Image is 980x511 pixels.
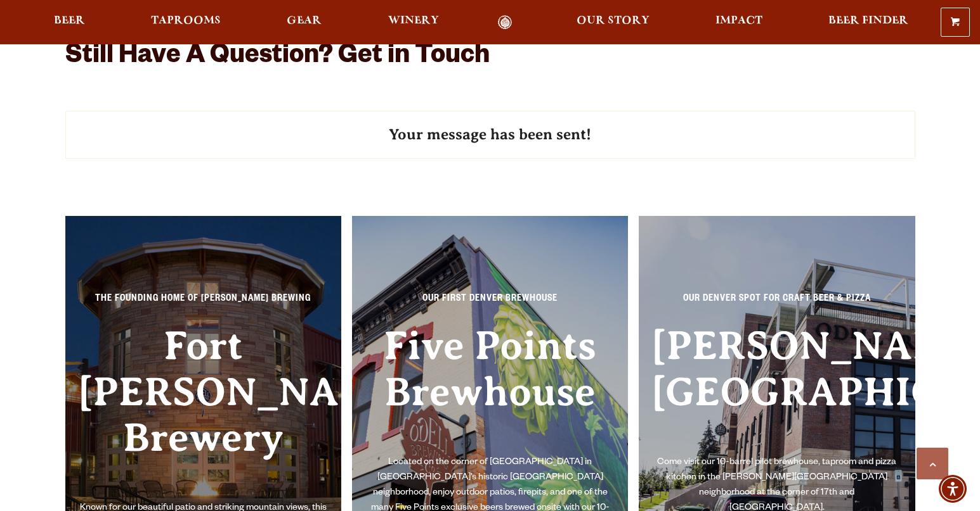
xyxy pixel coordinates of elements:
[380,15,447,30] a: Winery
[287,16,322,26] span: Gear
[365,292,616,315] p: Our First Denver Brewhouse
[388,16,439,26] span: Winery
[78,292,329,315] p: The Founding Home of [PERSON_NAME] Brewing
[939,475,967,503] div: Accessibility Menu
[651,292,903,315] p: Our Denver spot for craft beer & pizza
[917,448,948,479] a: Scroll to top
[65,111,915,159] h3: Your message has been sent!
[568,15,658,30] a: Our Story
[46,15,93,30] a: Beer
[278,15,330,30] a: Gear
[577,16,650,26] span: Our Story
[78,323,329,501] h3: Fort [PERSON_NAME] Brewery
[715,16,762,26] span: Impact
[481,15,529,30] a: Odell Home
[820,15,917,30] a: Beer Finder
[54,16,85,26] span: Beer
[828,16,908,26] span: Beer Finder
[365,323,616,455] h3: Five Points Brewhouse
[707,15,771,30] a: Impact
[151,16,221,26] span: Taprooms
[651,323,903,455] h3: [PERSON_NAME][GEOGRAPHIC_DATA]
[65,42,915,73] h2: Still Have A Question? Get in Touch
[143,15,229,30] a: Taprooms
